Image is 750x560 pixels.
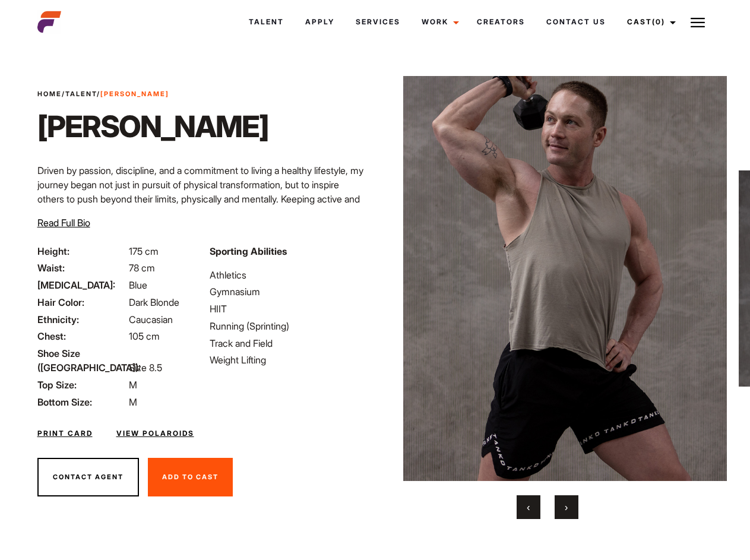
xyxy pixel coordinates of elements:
li: Weight Lifting [210,353,368,367]
img: cropped-aefm-brand-fav-22-square.png [37,10,61,34]
li: Gymnasium [210,284,368,299]
span: [MEDICAL_DATA]: [37,278,126,292]
a: Cast(0) [616,6,683,38]
li: Track and Field [210,336,368,350]
strong: [PERSON_NAME] [100,90,169,98]
button: Add To Cast [148,458,233,497]
span: 105 cm [129,330,160,342]
span: Size 8.5 [129,362,162,374]
strong: Sporting Abilities [210,245,287,257]
a: View Polaroids [116,428,194,439]
li: HIIT [210,302,368,316]
span: Caucasian [129,314,173,325]
button: Read Full Bio [37,216,90,230]
a: Contact Us [536,6,616,38]
a: Talent [238,6,295,38]
span: Shoe Size ([GEOGRAPHIC_DATA]): [37,346,126,375]
span: Dark Blonde [129,296,179,308]
span: Add To Cast [162,473,219,481]
li: Running (Sprinting) [210,319,368,333]
span: Ethnicity: [37,312,126,327]
a: Work [411,6,466,38]
span: Previous [527,501,530,513]
span: 175 cm [129,245,159,257]
span: M [129,396,137,408]
span: M [129,379,137,391]
span: Blue [129,279,147,291]
a: Creators [466,6,536,38]
span: Top Size: [37,378,126,392]
li: Athletics [210,268,368,282]
a: Talent [65,90,97,98]
span: Height: [37,244,126,258]
span: Chest: [37,329,126,343]
span: / / [37,89,169,99]
a: Services [345,6,411,38]
span: Next [565,501,568,513]
a: Home [37,90,62,98]
span: Read Full Bio [37,217,90,229]
span: Bottom Size: [37,395,126,409]
a: Print Card [37,428,93,439]
img: Burger icon [691,15,705,30]
p: Driven by passion, discipline, and a commitment to living a healthy lifestyle, my journey began n... [37,163,368,235]
span: Hair Color: [37,295,126,309]
h1: [PERSON_NAME] [37,109,268,144]
span: 78 cm [129,262,155,274]
a: Apply [295,6,345,38]
button: Contact Agent [37,458,139,497]
span: Waist: [37,261,126,275]
span: (0) [652,17,665,26]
